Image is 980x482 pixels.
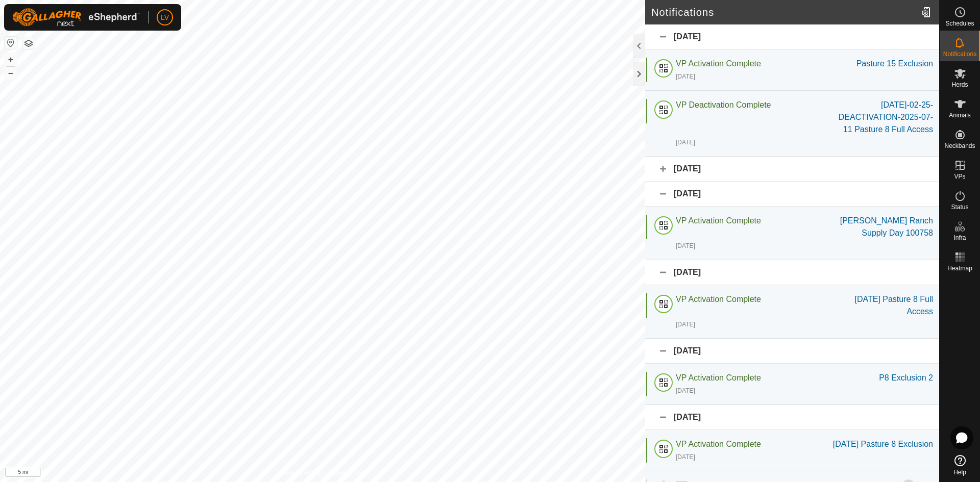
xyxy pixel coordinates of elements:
[676,373,761,382] span: VP Activation Complete
[282,469,321,478] a: Privacy Policy
[645,405,939,430] div: [DATE]
[676,440,761,448] span: VP Activation Complete
[161,12,169,23] span: LV
[676,100,771,109] span: VP Deactivation Complete
[333,469,363,478] a: Contact Us
[830,99,933,136] div: [DATE]-02-25-DEACTIVATION-2025-07-11 Pasture 8 Full Access
[953,235,966,241] span: Infra
[951,204,968,210] span: Status
[651,6,917,18] h2: Notifications
[676,452,695,462] div: [DATE]
[676,386,695,395] div: [DATE]
[879,372,933,384] div: P8 Exclusion 2
[676,216,761,225] span: VP Activation Complete
[676,59,761,68] span: VP Activation Complete
[12,8,140,27] img: Gallagher Logo
[676,241,695,250] div: [DATE]
[645,260,939,285] div: [DATE]
[5,54,17,66] button: +
[676,295,761,303] span: VP Activation Complete
[947,265,972,271] span: Heatmap
[830,293,933,318] div: [DATE] Pasture 8 Full Access
[953,469,966,475] span: Help
[954,173,965,180] span: VPs
[645,24,939,49] div: [DATE]
[676,72,695,81] div: [DATE]
[944,143,975,149] span: Neckbands
[833,438,933,450] div: [DATE] Pasture 8 Exclusion
[645,339,939,364] div: [DATE]
[5,37,17,49] button: Reset Map
[951,82,968,88] span: Herds
[5,67,17,79] button: –
[940,451,980,479] a: Help
[856,58,933,70] div: Pasture 15 Exclusion
[949,112,971,118] span: Animals
[22,37,35,49] button: Map Layers
[645,157,939,182] div: [DATE]
[943,51,976,57] span: Notifications
[676,320,695,329] div: [DATE]
[945,20,974,27] span: Schedules
[645,182,939,207] div: [DATE]
[676,138,695,147] div: [DATE]
[830,215,933,239] div: [PERSON_NAME] Ranch Supply Day 100758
